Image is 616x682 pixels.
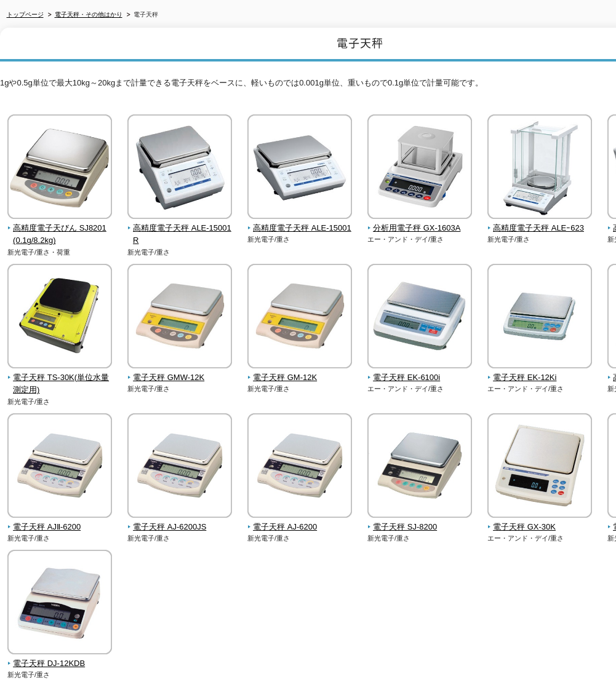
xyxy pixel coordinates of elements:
[487,210,593,235] a: 高精度電子天秤 ALEｰ623
[487,509,593,534] a: 電子天秤 GX-30K
[127,264,232,371] img: 電子天秤 GMW-12K
[367,264,472,371] img: 電子天秤 EK-6100i
[55,11,122,18] a: 電子天秤・その他はかり
[7,509,113,534] a: 電子天秤 AJⅡ-6200
[247,533,353,544] p: 新光電子/重さ
[127,509,233,534] a: 電子天秤 AJ-6200JS
[127,413,232,521] img: 電子天秤 AJ-6200JS
[7,360,113,397] a: 電子天秤 TS-30K(単位水量測定用)
[487,222,593,235] span: 高精度電子天秤 ALEｰ623
[7,11,44,18] a: トップページ
[7,222,113,248] span: 高精度電子天びん SJ8201(0.1g/8.2kg)
[487,371,593,384] span: 電子天秤 EK-12Ki
[367,114,472,222] img: 分析用電子秤 GX-1603A
[487,234,593,245] p: 新光電子/重さ
[367,533,473,544] p: 新光電子/重さ
[247,371,353,384] span: 電子天秤 GM-12K
[367,222,473,235] span: 分析用電子秤 GX-1603A
[487,384,593,394] p: エー・アンド・デイ/重さ
[367,234,473,245] p: エー・アンド・デイ/重さ
[487,521,593,534] span: 電子天秤 GX-30K
[7,397,113,407] p: 新光電子/重さ
[127,210,233,247] a: 高精度電子天秤 ALE-15001R
[247,234,353,245] p: 新光電子/重さ
[367,384,473,394] p: エー・アンド・デイ/重さ
[487,114,592,222] img: 高精度電子天秤 ALEｰ623
[127,114,232,222] img: 高精度電子天秤 ALE-15001R
[247,384,353,394] p: 新光電子/重さ
[7,413,112,521] img: 電子天秤 AJⅡ-6200
[7,670,113,680] p: 新光電子/重さ
[127,384,233,394] p: 新光電子/重さ
[367,413,472,521] img: 電子天秤 SJ-8200
[247,413,352,521] img: 電子天秤 AJ-6200
[7,533,113,544] p: 新光電子/重さ
[247,210,353,235] a: 高精度電子天秤 ALE-15001
[7,646,113,670] a: 電子天秤 DJ-12KDB
[367,521,473,534] span: 電子天秤 SJ-8200
[247,521,353,534] span: 電子天秤 AJ-6200
[7,264,112,371] img: 電子天秤 TS-30K(単位水量測定用)
[7,247,113,258] p: 新光電子/重さ・荷重
[7,550,112,657] img: 電子天秤 DJ-12KDB
[247,114,352,222] img: 高精度電子天秤 ALE-15001
[7,521,113,534] span: 電子天秤 AJⅡ-6200
[367,509,473,534] a: 電子天秤 SJ-8200
[7,114,112,222] img: 高精度電子天びん SJ8201(0.1g/8.2kg)
[487,360,593,384] a: 電子天秤 EK-12Ki
[487,533,593,544] p: エー・アンド・デイ/重さ
[127,222,233,248] span: 高精度電子天秤 ALE-15001R
[127,533,233,544] p: 新光電子/重さ
[127,521,233,534] span: 電子天秤 AJ-6200JS
[127,360,233,384] a: 電子天秤 GMW-12K
[367,210,473,235] a: 分析用電子秤 GX-1603A
[487,413,592,521] img: 電子天秤 GX-30K
[7,657,113,670] span: 電子天秤 DJ-12KDB
[124,9,158,22] li: 電子天秤
[247,509,353,534] a: 電子天秤 AJ-6200
[487,264,592,371] img: 電子天秤 EK-12Ki
[247,222,353,235] span: 高精度電子天秤 ALE-15001
[367,360,473,384] a: 電子天秤 EK-6100i
[367,371,473,384] span: 電子天秤 EK-6100i
[7,210,113,247] a: 高精度電子天びん SJ8201(0.1g/8.2kg)
[127,247,233,258] p: 新光電子/重さ
[7,371,113,397] span: 電子天秤 TS-30K(単位水量測定用)
[247,264,352,371] img: 電子天秤 GM-12K
[247,360,353,384] a: 電子天秤 GM-12K
[127,371,233,384] span: 電子天秤 GMW-12K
